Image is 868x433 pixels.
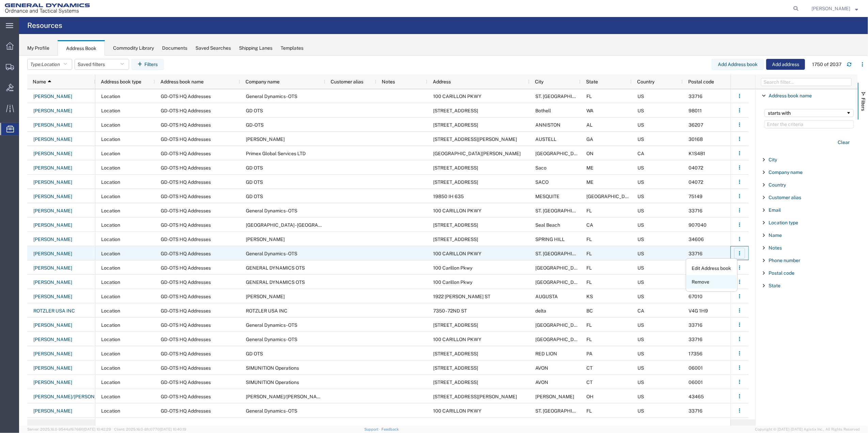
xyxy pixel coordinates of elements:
span: Location [101,322,120,328]
span: City [769,157,777,162]
span: 11399 16th Court North [433,322,478,328]
span: CT [586,365,593,371]
span: 100 CARILLON PKWY [433,208,482,213]
span: AUSTELL [535,137,556,142]
span: SIMUNITION Operations [246,365,299,371]
span: GD-OTS HQ Addresses [161,208,211,213]
span: 200 East High Street [433,351,478,356]
button: Saved filters [75,59,129,70]
span: RED LION [535,351,557,356]
a: [PERSON_NAME] [33,91,73,102]
span: General Dynamics - OTS [246,408,297,414]
span: 33716 [689,94,703,99]
a: [PERSON_NAME] [33,363,73,374]
a: [PERSON_NAME] [33,320,73,331]
span: GD OTS [246,194,263,199]
span: Location [101,94,120,99]
span: Bothell [535,108,551,113]
span: Location [101,179,120,185]
span: US [637,208,644,213]
span: 65 Sandscreen Road [433,365,478,371]
span: ON [586,151,594,156]
span: BC [586,308,593,314]
span: 7545 HARTMAN INDUSTRIAL WAY [433,137,517,142]
span: 11816 North Creek Parkway [433,108,478,113]
span: CZARNOWSKI [246,137,285,142]
span: US [637,251,644,256]
div: Filter List 12 Filters [756,89,858,426]
span: General Dynamics - OTS [246,251,297,256]
span: 19850 IH 635 [433,194,464,199]
span: V4G 1H9 [689,308,708,314]
span: Phone number [769,258,800,263]
span: Saint Petersburg [535,337,584,342]
span: Company name [246,79,280,84]
span: Address book name [769,93,812,98]
input: Filter Value [764,120,854,128]
span: GD-OTS [246,122,264,128]
span: Location [101,251,120,256]
span: Location [101,108,120,113]
div: Address Book [58,40,105,56]
span: 04072 [689,179,703,185]
button: Filters [131,59,164,70]
span: 100 CARILLON PKWY [433,337,482,342]
span: 291 North St [433,179,478,185]
span: AVON [535,365,548,371]
span: Email [769,207,781,213]
span: Nicholas Bohmer [811,5,850,12]
span: US [637,137,644,142]
a: [PERSON_NAME] [33,234,73,245]
span: Location type [769,220,798,225]
a: [PERSON_NAME] [33,220,73,231]
span: Location [101,194,120,199]
span: K1S4B1 [689,151,705,156]
span: Location [101,337,120,342]
div: Documents [162,45,187,52]
span: 7350 - 72ND ST [433,308,467,314]
span: TX [586,194,635,199]
span: ST. PETERSBURG [535,251,591,256]
a: [PERSON_NAME] [33,120,73,131]
span: GD-OTS HQ Addresses [161,265,211,271]
button: Add Address book [712,59,764,70]
span: ST PETERSBURG [535,265,584,271]
span: General Dynamics - OTS [246,322,297,328]
span: FL [586,237,592,242]
span: 33716 [689,408,703,414]
span: ME [586,179,594,185]
span: SIMUNITION Operations [246,380,299,385]
span: 99 CHEVAS RD [433,380,478,385]
div: starts with [768,110,846,116]
span: GD-OTS HQ Addresses [161,237,211,242]
span: FL [586,408,592,414]
span: GENERAL DYNAMICS OTS [246,265,305,271]
span: 33716 [689,337,703,342]
span: 100 CARILLON PKWY [433,94,482,99]
span: delta [535,308,546,314]
span: MESQUITE [535,194,559,199]
span: ROTZLER USA INC [246,308,287,314]
span: General Dynamics - OTS [246,94,297,99]
span: GD-OTS HQ Addresses [161,351,211,356]
span: US [637,222,644,228]
span: GD-OTS HQ Addresses [161,394,211,399]
h4: Resources [27,17,62,34]
span: [DATE] 10:40:19 [160,427,186,431]
span: US [637,265,644,271]
span: PA [586,351,593,356]
span: Location [101,308,120,314]
span: Customer alias [769,195,801,200]
span: GD-OTS HQ Addresses [161,222,211,228]
a: [PERSON_NAME] [33,263,73,274]
span: US [637,279,644,285]
span: GENERAL DYNAMICS OTS [246,279,305,285]
span: AUGUSTA [535,294,558,299]
span: Notes [382,79,395,84]
span: US [637,179,644,185]
span: US [637,380,644,385]
button: [PERSON_NAME] [811,4,858,13]
span: WA [586,108,594,113]
span: 17356 [689,351,703,356]
a: [PERSON_NAME] [33,291,73,302]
